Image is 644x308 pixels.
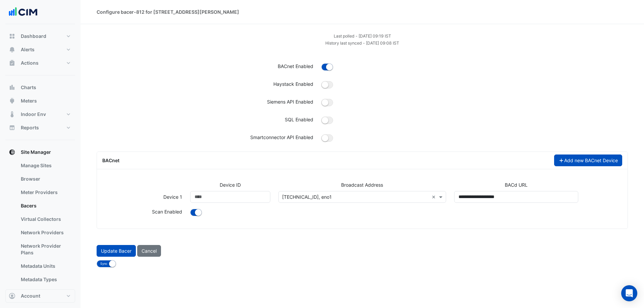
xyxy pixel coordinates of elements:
button: Indoor Env [5,108,75,121]
div: Open Intercom Messenger [621,285,637,301]
span: Site Manager [21,149,51,156]
button: Cancel [137,245,161,257]
button: Update Bacer [97,245,136,257]
button: Alerts [5,43,75,56]
small: Mon 25-Aug-2025 09:08 BST [325,41,399,46]
span: BACnet [102,158,119,163]
span: Indoor Env [21,111,46,118]
label: Siemens API Enabled [267,98,313,105]
span: Reports [21,124,39,131]
app-icon: Actions [9,60,15,66]
button: Dashboard [5,29,75,43]
a: Bacers [15,199,75,212]
label: Device ID [220,181,241,188]
ui-switch: Sync Bacer after update is applied [97,260,116,266]
label: BACd URL [505,181,528,188]
app-icon: Charts [9,84,15,91]
span: Account [21,293,40,299]
a: Virtual Collectors [15,212,75,226]
app-icon: Indoor Env [9,111,15,118]
div: Configure bacer-812 for [STREET_ADDRESS][PERSON_NAME] [97,8,239,15]
label: Broadcast Address [341,181,383,188]
a: Browser [15,172,75,186]
a: Network Providers [15,226,75,239]
a: Metadata [15,286,75,300]
button: Site Manager [5,145,75,159]
app-icon: Dashboard [9,33,15,40]
span: Meters [21,98,37,104]
span: Charts [21,84,36,91]
span: Actions [21,60,39,66]
button: Actions [5,56,75,70]
a: Meter Providers [15,186,75,199]
button: Meters [5,94,75,108]
span: Clear [432,193,437,200]
a: Metadata Units [15,259,75,273]
img: Company Logo [8,5,38,19]
label: Smartconnector API Enabled [250,134,313,141]
label: Device 1 [163,191,182,203]
button: Account [5,289,75,303]
small: Mon 25-Aug-2025 09:19 BST [334,34,391,39]
span: Alerts [21,46,35,53]
button: Charts [5,81,75,94]
button: Add new BACnet Device [554,155,623,166]
span: Dashboard [21,33,46,40]
a: Manage Sites [15,159,75,172]
app-icon: Reports [9,124,15,131]
label: SQL Enabled [285,116,313,123]
button: Reports [5,121,75,134]
label: Haystack Enabled [273,80,313,87]
label: BACnet Enabled [278,63,313,70]
app-icon: Site Manager [9,149,15,156]
a: Network Provider Plans [15,239,75,259]
app-icon: Meters [9,98,15,104]
label: Background scheduled scan enabled [152,208,182,215]
a: Metadata Types [15,273,75,286]
app-icon: Alerts [9,46,15,53]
